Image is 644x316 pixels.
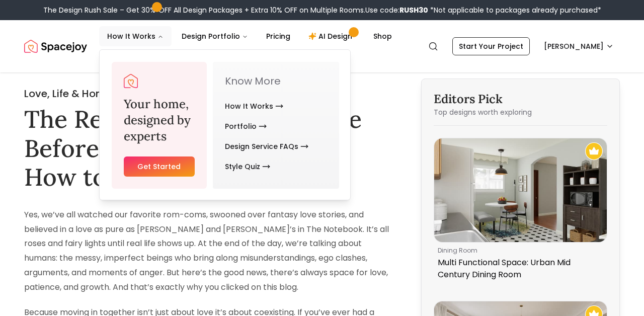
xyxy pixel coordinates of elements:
p: dining room [438,247,599,255]
button: How It Works [99,26,172,46]
span: Use code: [365,5,428,15]
nav: Main [99,26,400,46]
img: Spacejoy Logo [124,74,138,88]
a: Portfolio [225,116,267,136]
p: Multi Functional Space: Urban Mid Century Dining Room [438,257,599,281]
div: The Design Rush Sale – Get 30% OFF All Design Packages + Extra 10% OFF on Multiple Rooms. [43,5,601,15]
a: How It Works [225,96,283,116]
img: Recommended Spacejoy Design - Multi Functional Space: Urban Mid Century Dining Room [585,142,603,160]
p: Top designs worth exploring [434,107,607,117]
img: Multi Functional Space: Urban Mid Century Dining Room [434,138,607,242]
a: Shop [365,26,400,46]
a: Spacejoy [24,36,87,56]
a: Design Service FAQs [225,136,308,156]
button: [PERSON_NAME] [538,37,620,55]
a: Multi Functional Space: Urban Mid Century Dining RoomRecommended Spacejoy Design - Multi Function... [434,138,607,285]
a: Start Your Project [452,37,530,55]
nav: Global [24,20,620,72]
b: RUSH30 [399,5,428,15]
a: Get Started [124,156,195,177]
span: *Not applicable to packages already purchased* [428,5,601,15]
h1: The Red Flags Couples Ignore Before Living Together (and How to Handle Them) [24,105,395,192]
a: Spacejoy [124,74,138,88]
button: Design Portfolio [174,26,256,46]
h3: Your home, designed by experts [124,96,195,144]
div: How It Works [100,50,351,201]
a: AI Design [300,26,363,46]
a: Pricing [258,26,298,46]
p: Yes, we’ve all watched our favorite rom-coms, swooned over fantasy love stories, and believed in ... [24,208,395,295]
p: Know More [225,74,327,88]
a: Style Quiz [225,156,270,177]
h3: Editors Pick [434,91,607,107]
h2: Love, Life & Home [24,87,395,101]
img: Spacejoy Logo [24,36,87,56]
